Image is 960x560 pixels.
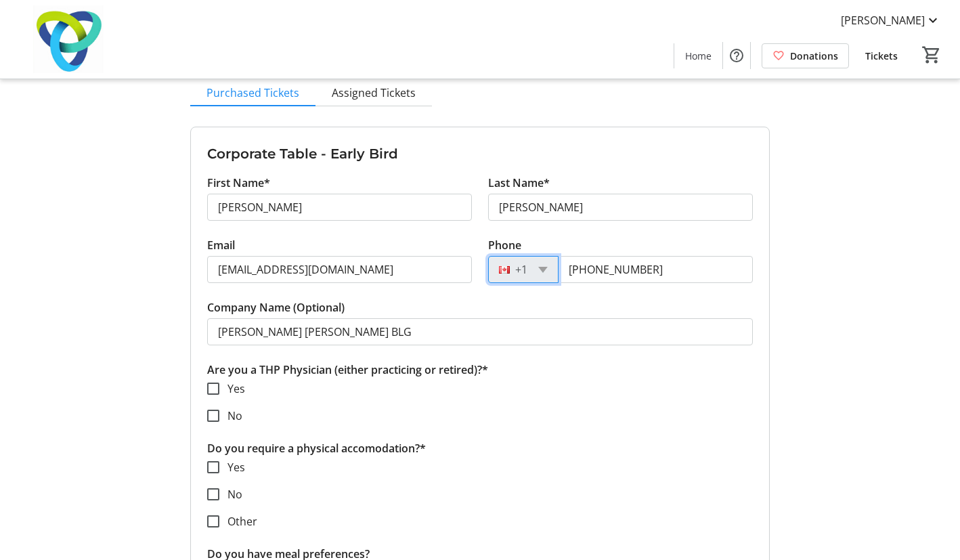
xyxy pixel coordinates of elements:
span: Home [685,49,712,63]
label: Email [207,237,235,253]
label: Phone [488,237,521,253]
button: Help [723,42,750,69]
label: No [219,486,242,502]
span: Purchased Tickets [206,87,299,98]
p: Are you a THP Physician (either practicing or retired)?* [207,362,753,378]
span: Donations [790,49,838,63]
button: [PERSON_NAME] [830,9,952,31]
span: Assigned Tickets [332,87,416,98]
label: First Name* [207,175,270,191]
span: [PERSON_NAME] [841,12,925,28]
button: Cart [919,43,944,67]
label: Last Name* [488,175,550,191]
a: Home [674,43,722,68]
p: Do you require a physical accomodation?* [207,440,753,456]
input: (506) 234-5678 [558,256,753,283]
label: Company Name (Optional) [207,299,345,316]
h3: Corporate Table - Early Bird [207,144,753,164]
label: Yes [219,459,245,475]
a: Tickets [854,43,909,68]
a: Donations [762,43,849,68]
label: Other [219,513,257,530]
span: Tickets [865,49,898,63]
img: Trillium Health Partners Foundation's Logo [8,5,129,73]
label: Yes [219,381,245,397]
label: No [219,408,242,424]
